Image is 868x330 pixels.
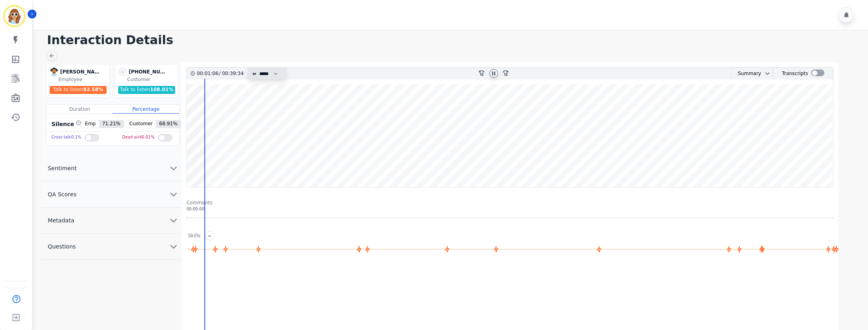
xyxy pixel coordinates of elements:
[41,234,182,260] button: Questions chevron down
[169,242,178,251] svg: chevron down
[60,67,100,76] div: [PERSON_NAME]
[197,68,246,79] div: /
[113,105,179,114] div: Percentage
[761,70,771,77] button: chevron down
[118,67,127,76] span: -
[41,155,182,181] button: Sentiment chevron down
[46,105,113,114] div: Duration
[197,68,219,79] div: 00:01:06
[51,132,81,143] div: Cross talk 0.1 %
[220,68,242,79] div: 00:39:34
[83,87,103,92] span: 92.58 %
[59,76,108,83] div: Employee
[41,208,182,234] button: Metadata chevron down
[47,33,860,47] h1: Interaction Details
[41,181,182,208] button: QA Scores chevron down
[150,87,173,92] span: 108.01 %
[764,70,771,77] svg: chevron down
[41,164,83,172] span: Sentiment
[99,120,124,128] span: 71.21 %
[122,132,155,143] div: Dead air 40.01 %
[126,120,156,128] span: Customer
[129,67,169,76] div: [PHONE_NUMBER]
[118,86,175,94] div: Talk to listen
[50,86,107,94] div: Talk to listen
[82,120,99,128] span: Emp
[156,120,181,128] span: 68.91 %
[169,189,178,199] svg: chevron down
[41,216,81,224] span: Metadata
[41,242,82,251] span: Questions
[186,206,834,212] div: 00:00:00
[50,120,81,128] div: Silence
[5,6,24,26] img: Bordered avatar
[782,68,808,79] div: Transcripts
[186,200,834,206] div: Comments
[169,216,178,225] svg: chevron down
[41,190,83,198] span: QA Scores
[731,68,761,79] div: Summary
[127,76,176,83] div: Customer
[169,163,178,173] svg: chevron down
[188,232,200,240] div: Skills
